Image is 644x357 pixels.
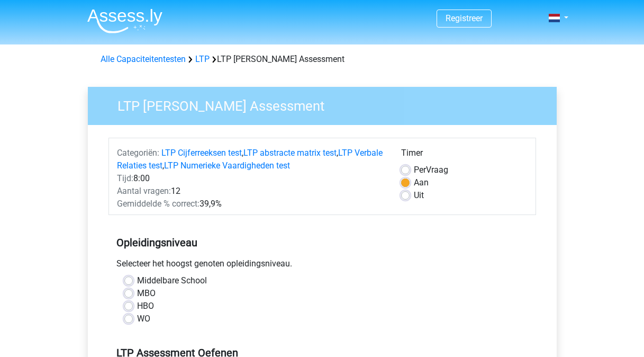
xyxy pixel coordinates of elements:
[414,164,448,176] label: Vraag
[117,186,171,196] span: Aantal vragen:
[414,165,426,175] span: Per
[137,300,154,313] label: HBO
[108,257,536,274] div: Selecteer het hoogst genoten opleidingsniveau.
[105,94,549,114] h3: LTP [PERSON_NAME] Assessment
[414,189,424,202] label: Uit
[446,13,483,23] a: Registreer
[137,274,207,287] label: Middelbare School
[164,160,290,171] a: LTP Numerieke Vaardigheden test
[109,147,393,172] div: , , ,
[96,53,548,66] div: LTP [PERSON_NAME] Assessment
[117,148,159,158] span: Categoriën:
[116,232,528,253] h5: Opleidingsniveau
[137,313,150,325] label: WO
[243,148,337,158] a: LTP abstracte matrix test
[117,173,133,183] span: Tijd:
[401,147,528,164] div: Timer
[87,8,162,33] img: Assessly
[161,148,242,158] a: LTP Cijferreeksen test
[109,172,393,185] div: 8:00
[195,54,210,64] a: LTP
[137,287,156,300] label: MBO
[117,199,199,209] span: Gemiddelde % correct:
[414,176,429,189] label: Aan
[101,54,186,64] a: Alle Capaciteitentesten
[109,198,393,210] div: 39,9%
[109,185,393,198] div: 12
